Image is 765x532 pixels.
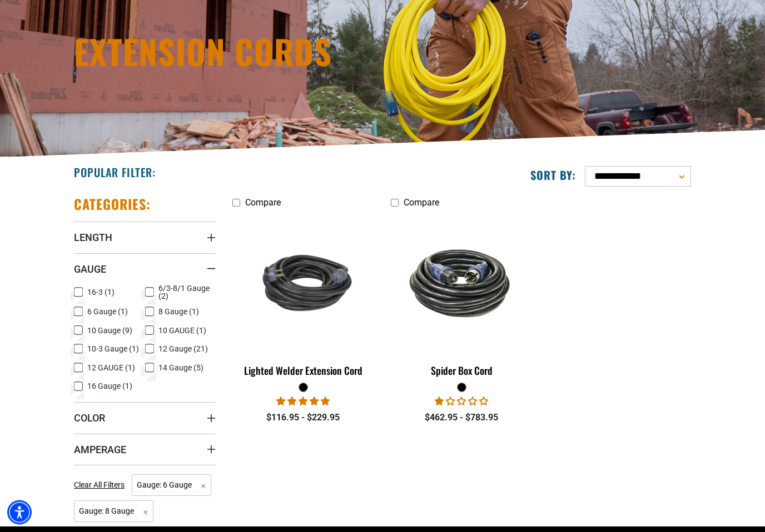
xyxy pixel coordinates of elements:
[234,240,374,326] img: black
[245,198,281,208] span: Compare
[74,222,216,253] summary: Length
[74,480,129,491] a: Clear All Filters
[74,254,216,285] summary: Gauge
[158,364,203,372] span: 14 Gauge (5)
[74,165,156,180] h2: Popular Filter:
[391,366,533,376] div: Spider Box Cord
[74,232,112,244] span: Length
[158,327,206,335] span: 10 GAUGE (1)
[74,412,105,425] span: Color
[74,506,153,516] a: Gauge: 8 Gauge
[74,35,480,68] h1: Extension Cords
[74,434,216,465] summary: Amperage
[232,366,374,376] div: Lighted Welder Extension Cord
[232,411,374,425] div: $116.95 - $229.95
[74,196,151,213] h2: Categories:
[530,168,576,183] label: Sort by:
[74,444,126,456] span: Amperage
[87,289,115,297] span: 16-3 (1)
[435,397,488,407] span: 1.00 stars
[87,308,128,316] span: 6 Gauge (1)
[74,501,153,523] span: Gauge: 8 Gauge
[7,500,32,525] div: Accessibility Menu
[74,481,125,490] span: Clear All Filters
[158,308,199,316] span: 8 Gauge (1)
[404,198,439,208] span: Compare
[132,475,211,496] span: Gauge: 6 Gauge
[391,240,531,326] img: black
[87,364,135,372] span: 12 GAUGE (1)
[391,411,533,425] div: $462.95 - $783.95
[276,397,330,407] span: 5.00 stars
[87,327,132,335] span: 10 Gauge (9)
[87,383,132,390] span: 16 Gauge (1)
[391,214,533,383] a: black Spider Box Cord
[232,214,374,383] a: black Lighted Welder Extension Cord
[132,480,211,490] a: Gauge: 6 Gauge
[87,345,139,353] span: 10-3 Gauge (1)
[158,345,208,353] span: 12 Gauge (21)
[74,263,106,276] span: Gauge
[74,403,216,434] summary: Color
[158,285,212,300] span: 6/3-8/1 Gauge (2)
